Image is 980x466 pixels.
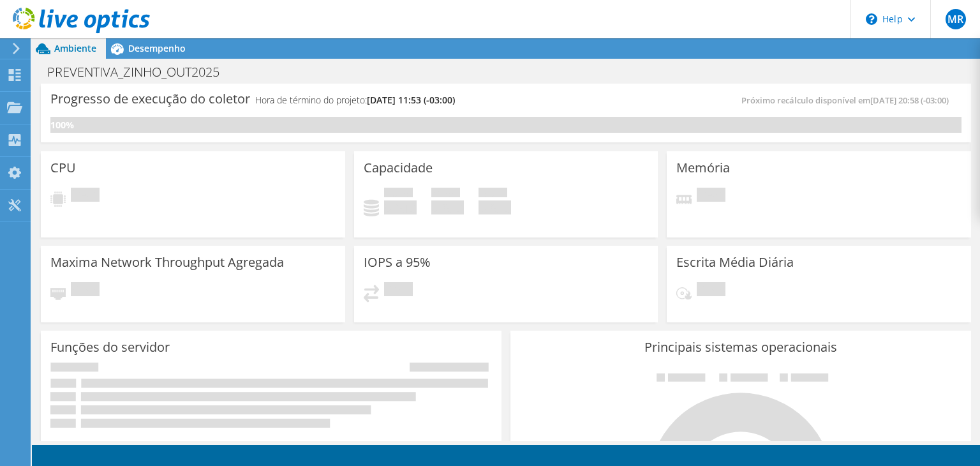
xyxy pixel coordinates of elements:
[479,200,511,214] h4: 0 GiB
[128,42,186,54] span: Desempenho
[697,188,725,205] span: Pendente
[50,161,76,175] h3: CPU
[384,200,417,214] h4: 0 GiB
[255,93,455,107] h4: Hora de término do projeto:
[870,94,949,106] span: [DATE] 20:58 (-03:00)
[431,200,464,214] h4: 0 GiB
[41,65,239,79] h1: PREVENTIVA_ZINHO_OUT2025
[676,161,730,175] h3: Memória
[71,282,100,299] span: Pendente
[946,9,966,29] span: MR
[384,282,413,299] span: Pendente
[866,13,877,25] svg: \n
[50,340,170,354] h3: Funções do servidor
[54,42,96,54] span: Ambiente
[479,188,507,200] span: Total
[367,94,455,106] span: [DATE] 11:53 (-03:00)
[520,340,961,354] h3: Principais sistemas operacionais
[384,188,413,200] span: Usado
[364,255,431,269] h3: IOPS a 95%
[364,161,433,175] h3: Capacidade
[676,255,794,269] h3: Escrita Média Diária
[431,188,460,200] span: Disponível
[741,94,955,106] span: Próximo recálculo disponível em
[50,255,284,269] h3: Maxima Network Throughput Agregada
[697,282,725,299] span: Pendente
[71,188,100,205] span: Pendente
